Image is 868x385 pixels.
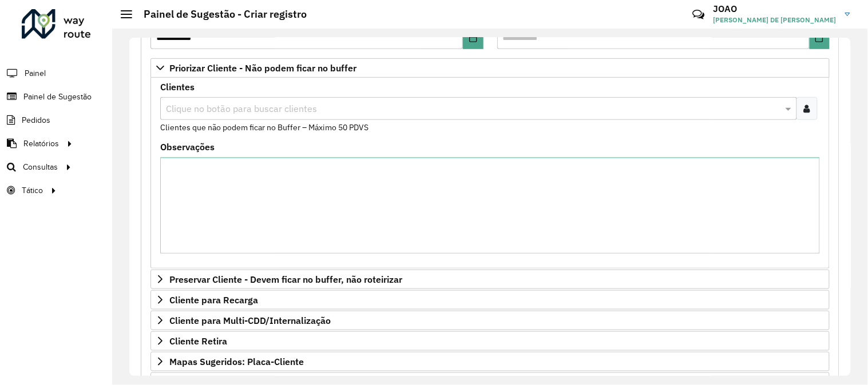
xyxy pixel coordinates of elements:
span: Consultas [23,161,58,173]
span: Cliente Retira [169,336,227,346]
span: Tático [22,185,43,196]
small: Clientes que não podem ficar no Buffer – Máximo 50 PDVS [160,122,368,133]
a: Priorizar Cliente - Não podem ficar no buffer [150,58,830,78]
span: [PERSON_NAME] DE [PERSON_NAME] [714,15,837,25]
button: Choose Date [810,26,830,49]
a: Preservar Cliente - Devem ficar no buffer, não roteirizar [150,270,830,289]
div: Priorizar Cliente - Não podem ficar no buffer [150,78,830,268]
h3: JOAO [714,3,837,14]
span: Relatórios [23,138,59,150]
span: Painel de Sugestão [23,91,92,103]
span: Priorizar Cliente - Não podem ficar no buffer [169,63,356,73]
span: Cliente para Recarga [169,295,258,304]
label: Observações [160,140,215,154]
h2: Painel de Sugestão - Criar registro [132,8,307,21]
span: Cliente para Multi-CDD/Internalização [169,316,331,325]
a: Cliente para Multi-CDD/Internalização [150,311,830,330]
a: Mapas Sugeridos: Placa-Cliente [150,352,830,371]
a: Cliente Retira [150,331,830,351]
button: Choose Date [463,26,483,49]
label: Clientes [160,80,195,94]
a: Contato Rápido [686,2,711,27]
span: Preservar Cliente - Devem ficar no buffer, não roteirizar [169,275,402,284]
a: Cliente para Recarga [150,290,830,310]
span: Mapas Sugeridos: Placa-Cliente [169,357,304,366]
span: Pedidos [22,114,50,126]
span: Painel [25,67,46,79]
